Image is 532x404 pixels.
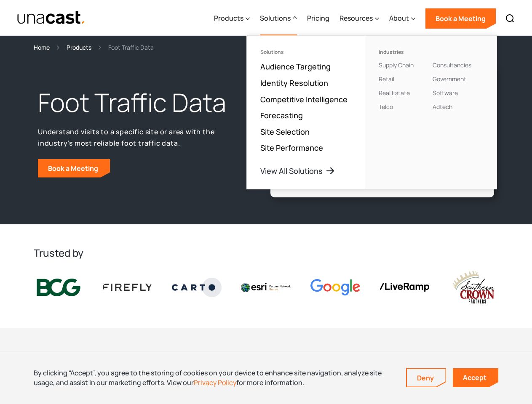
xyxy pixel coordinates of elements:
[67,43,91,52] a: Products
[453,368,498,387] a: Accept
[214,1,250,36] div: Products
[307,1,329,36] a: Pricing
[241,283,291,292] img: Esri logo
[194,378,236,387] a: Privacy Policy
[379,75,394,83] a: Retail
[38,86,239,120] h1: Foot Traffic Data
[380,283,429,292] img: liveramp logo
[260,78,328,88] a: Identity Resolution
[433,89,458,97] a: Software
[103,284,152,290] img: Firefly Advertising logo
[34,277,83,298] img: BCG logo
[407,369,446,387] a: Deny
[38,126,239,149] p: Understand visits to a specific site or area with the industry’s most reliable foot traffic data.
[340,1,379,36] div: Resources
[34,368,393,387] div: By clicking “Accept”, you agree to the storing of cookies on your device to enhance site navigati...
[433,61,471,69] a: Consultancies
[260,94,348,104] a: Competitive Intelligence
[379,49,429,55] div: Industries
[260,127,310,137] a: Site Selection
[260,110,303,120] a: Forecasting
[379,89,410,97] a: Real Estate
[34,246,498,260] h2: Trusted by
[389,1,415,36] div: About
[17,11,86,25] img: Unacast text logo
[260,166,335,176] a: View All Solutions
[379,61,414,69] a: Supply Chain
[449,270,498,305] img: southern crown logo
[38,159,110,178] a: Book a Meeting
[310,279,360,295] img: Google logo
[214,13,243,23] div: Products
[425,8,496,29] a: Book a Meeting
[260,49,351,55] div: Solutions
[340,13,373,23] div: Resources
[260,61,331,72] a: Audience Targeting
[433,75,466,83] a: Government
[433,103,452,111] a: Adtech
[260,143,323,153] a: Site Performance
[246,35,497,189] nav: Solutions
[34,43,50,52] a: Home
[108,43,154,52] div: Foot Traffic Data
[172,278,222,297] img: Carto logo
[505,13,515,24] img: Search icon
[379,103,393,111] a: Telco
[260,1,297,36] div: Solutions
[17,11,86,25] a: home
[389,13,409,23] div: About
[260,13,291,23] div: Solutions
